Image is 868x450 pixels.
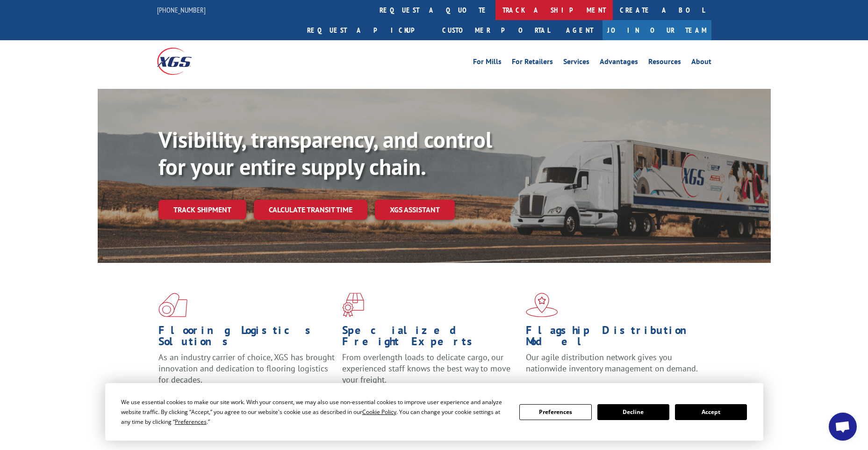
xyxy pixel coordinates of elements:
button: Accept [675,404,747,420]
h1: Flooring Logistics Solutions [158,325,335,352]
a: Advantages [600,58,638,68]
div: We use essential cookies to make our site work. With your consent, we may also use non-essential ... [121,397,508,427]
h1: Specialized Freight Experts [342,325,519,352]
span: Our agile distribution network gives you nationwide inventory management on demand. [526,352,698,374]
a: Agent [557,20,603,40]
button: Preferences [519,404,591,420]
h1: Flagship Distribution Model [526,325,703,352]
a: Services [563,58,589,68]
a: For Retailers [512,58,553,68]
span: Cookie Policy [362,408,396,416]
p: From overlength loads to delicate cargo, our experienced staff knows the best way to move your fr... [342,352,519,393]
a: Join Our Team [603,20,711,40]
span: As an industry carrier of choice, XGS has brought innovation and dedication to flooring logistics... [158,352,335,385]
a: [PHONE_NUMBER] [157,5,206,15]
a: For Mills [473,58,502,68]
img: xgs-icon-focused-on-flooring-red [342,293,364,317]
a: Track shipment [158,200,246,219]
a: XGS ASSISTANT [375,200,455,220]
a: Request a pickup [300,20,435,40]
div: Cookie Consent Prompt [105,383,763,441]
div: Open chat [829,413,857,441]
a: Customer Portal [435,20,557,40]
b: Visibility, transparency, and control for your entire supply chain. [158,125,492,181]
span: Preferences [175,418,207,426]
a: Calculate transit time [254,200,367,220]
a: Learn More > [526,383,642,393]
img: xgs-icon-flagship-distribution-model-red [526,293,558,317]
button: Decline [597,404,669,420]
a: Resources [648,58,681,68]
img: xgs-icon-total-supply-chain-intelligence-red [158,293,187,317]
a: About [691,58,711,68]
